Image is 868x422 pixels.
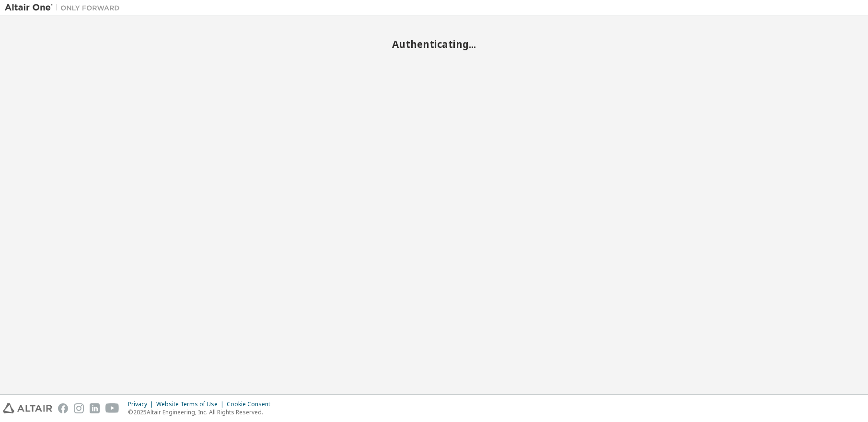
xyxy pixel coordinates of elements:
[3,403,52,413] img: altair_logo.svg
[128,400,156,408] div: Privacy
[90,403,100,413] img: linkedin.svg
[58,403,68,413] img: facebook.svg
[227,400,276,408] div: Cookie Consent
[156,400,227,408] div: Website Terms of Use
[5,38,863,50] h2: Authenticating...
[105,403,119,413] img: youtube.svg
[5,3,125,12] img: Altair One
[74,403,84,413] img: instagram.svg
[128,408,276,416] p: © 2025 Altair Engineering, Inc. All Rights Reserved.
